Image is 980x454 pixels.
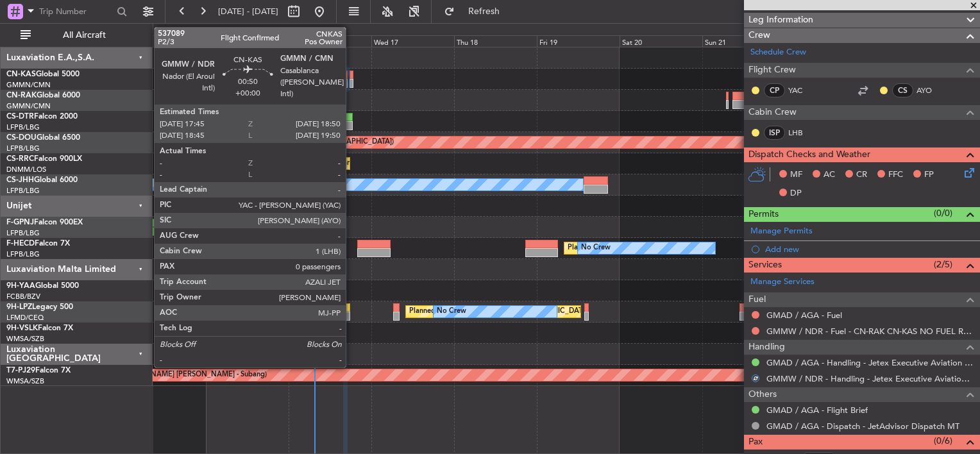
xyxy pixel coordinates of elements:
a: LFPB/LBG [6,228,40,238]
a: GMAD / AGA - Fuel [766,310,842,321]
a: CS-JHHGlobal 6000 [6,176,78,184]
a: GMAD / AGA - Flight Brief [766,405,868,416]
div: Add new [765,244,974,255]
span: FFC [888,169,903,181]
div: No Crew [437,302,466,321]
div: CS [892,83,913,97]
div: No Crew [182,217,211,237]
a: Schedule Crew [750,46,806,59]
div: Sat 20 [620,35,702,47]
span: DP [790,187,802,200]
span: Permits [748,207,779,222]
span: Others [748,387,777,402]
a: CN-RAKGlobal 6000 [6,92,80,99]
span: Flight Crew [748,63,796,78]
span: CN-KAS [6,71,36,78]
div: Tue 16 [289,35,371,47]
a: LFPB/LBG [6,186,40,196]
span: Services [748,258,782,273]
div: [DATE] [155,26,177,37]
a: FCBB/BZV [6,292,40,301]
a: AYO [917,85,945,96]
span: (0/0) [934,206,952,220]
a: 9H-YAAGlobal 5000 [6,282,79,290]
div: Planned Maint [GEOGRAPHIC_DATA] ([GEOGRAPHIC_DATA]) [568,239,770,258]
span: 9H-VSLK [6,324,38,332]
span: Pax [748,435,763,450]
a: T7-PJ29Falcon 7X [6,367,71,374]
span: CS-JHH [6,176,34,184]
a: CS-DOUGlobal 6500 [6,134,80,142]
a: WMSA/SZB [6,334,44,344]
span: 9H-YAA [6,282,35,290]
a: CS-RRCFalcon 900LX [6,155,82,163]
div: ISP [764,126,785,140]
span: FP [924,169,934,181]
a: YAC [788,85,817,96]
span: Refresh [457,7,511,16]
div: Planned [GEOGRAPHIC_DATA] ([GEOGRAPHIC_DATA]) [409,302,591,321]
input: Trip Number [39,2,113,21]
div: Thu 18 [454,35,537,47]
a: GMMN/CMN [6,101,51,111]
span: F-HECD [6,240,35,248]
span: CS-DOU [6,134,37,142]
span: All Aircraft [33,31,135,40]
a: GMMW / NDR - Handling - Jetex Executive Aviation [GEOGRAPHIC_DATA] GMMW / [GEOGRAPHIC_DATA] [766,373,974,384]
span: Crew [748,28,770,43]
a: GMMN/CMN [6,80,51,90]
span: Fuel [748,292,766,307]
a: CS-DTRFalcon 2000 [6,113,78,121]
a: Manage Permits [750,225,813,238]
a: GMAD / AGA - Handling - Jetex Executive Aviation Morocco GMAD / AGA [766,357,974,368]
span: T7-PJ29 [6,367,35,374]
span: MF [790,169,802,181]
span: Cabin Crew [748,105,797,120]
a: CN-KASGlobal 5000 [6,71,80,78]
span: CS-RRC [6,155,34,163]
a: LFPB/LBG [6,144,40,153]
span: (2/5) [934,258,952,271]
span: F-GPNJ [6,219,34,226]
a: WMSA/SZB [6,376,44,386]
div: Fri 19 [537,35,620,47]
a: F-HECDFalcon 7X [6,240,70,248]
span: (0/6) [934,434,952,448]
span: Dispatch Checks and Weather [748,147,870,162]
span: 9H-LPZ [6,303,32,311]
div: No Crew [182,239,211,258]
button: All Aircraft [14,25,139,46]
button: Refresh [438,1,515,22]
div: Wed 17 [371,35,454,47]
a: GMMW / NDR - Fuel - CN-RAK CN-KAS NO FUEL REQUIRED GMMW / NDR [766,326,974,337]
a: Manage Services [750,276,815,289]
a: 9H-VSLKFalcon 7X [6,324,73,332]
div: No Crew [581,239,611,258]
div: CP [764,83,785,97]
span: AC [824,169,835,181]
a: LFMD/CEQ [6,313,44,323]
a: LFPB/LBG [6,122,40,132]
span: CN-RAK [6,92,37,99]
div: Sun 14 [123,35,206,47]
span: CS-DTR [6,113,34,121]
div: Planned Maint [GEOGRAPHIC_DATA] ([GEOGRAPHIC_DATA]) [337,154,539,173]
span: Leg Information [748,13,813,28]
a: LFPB/LBG [6,249,40,259]
a: DNMM/LOS [6,165,46,174]
a: GMAD / AGA - Dispatch - JetAdvisor Dispatch MT [766,421,959,432]
a: F-GPNJFalcon 900EX [6,219,83,226]
div: Mon 15 [206,35,289,47]
div: Sun 21 [702,35,785,47]
span: CR [856,169,867,181]
a: LHB [788,127,817,139]
span: [DATE] - [DATE] [218,6,278,17]
span: Handling [748,340,785,355]
a: 9H-LPZLegacy 500 [6,303,73,311]
div: Planned Maint London ([GEOGRAPHIC_DATA]) [241,133,394,152]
